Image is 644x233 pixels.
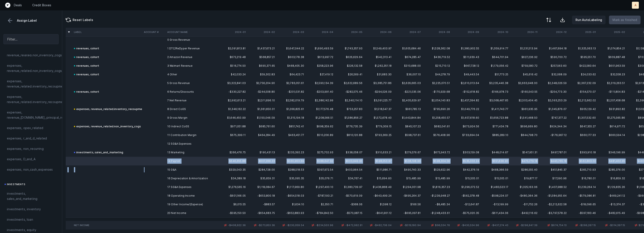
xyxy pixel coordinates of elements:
td: $511,986.71 [364,165,393,174]
td: $1,528,362.08 [422,44,452,53]
img: 2d4cea4e0e7287338f84d783c1d74d81.svg [399,223,404,228]
td: $470,779.18 [510,157,539,165]
td: $698,359.62 [306,122,335,131]
td: -$244,508.80 [247,87,277,96]
td: -$282,575.46 [335,87,364,96]
td: $346,196.99 [598,148,627,157]
td: $233,392.23 [277,148,306,157]
td: $733,694.04 [452,131,481,139]
td: $440,765.18 [539,157,568,165]
td: $673,924.56 [452,122,481,131]
td: $448,014.67 [481,148,510,157]
td: $647,355.27 [568,122,598,131]
td: $490,740.33 [393,165,422,174]
td: -$111,804.83 [598,87,627,96]
button: Reset Labels [62,16,97,24]
img: 2d4cea4e0e7287338f84d783c1d74d81.svg [430,223,435,228]
td: $1,179,056.42 [481,61,510,70]
td: $511,939.43 [452,53,481,61]
div: Assign Label [3,17,59,24]
td: $2,457,394.82 [452,96,481,105]
td: $1,266,825.61 [277,105,306,113]
td: $510,206.89 [306,131,335,139]
td: $2,622,689.56 [335,79,364,87]
td: 9 Gross Margin [166,113,218,122]
input: Filter... [3,34,59,44]
th: 2024-11 [510,28,539,36]
td: $598,737.61 [393,131,422,139]
span: expenses, D_and_A [7,157,35,162]
td: $51,773.25 [481,70,510,79]
td: $1,467,694.18 [539,44,568,53]
td: $42,033.24 [218,70,247,79]
td: $660,177.33 [568,131,598,139]
td: $595,551.70 [568,53,598,61]
td: $1,647,044.22 [277,44,306,53]
td: -$294,526.09 [364,87,393,96]
td: -$176,967.12 [539,131,568,139]
td: $759,580.72 [510,61,539,70]
td: $1,208,566.51 [306,113,335,122]
td: $31,683.30 [364,70,393,79]
td: $27,419.12 [306,70,335,79]
td: -$221,035.06 [393,87,422,96]
div: revenues, cohort [74,72,99,77]
td: 5 Gross Revenue [166,79,218,87]
td: $576,408.96 [422,131,452,139]
td: $603,178.38 [277,53,306,61]
td: $644,701.94 [481,53,510,61]
th: 2024-01 [218,28,247,36]
div: revenues, cohort [74,46,99,51]
img: 2d4cea4e0e7287338f84d783c1d74d81.svg [340,223,345,228]
th: 2024-12 [539,28,568,36]
td: $15,485.99 [422,174,452,183]
td: $310,688.00 [393,61,422,70]
th: 2024-03 [277,28,306,36]
td: $190,431.13 [247,148,277,157]
a: Deals [14,3,22,7]
td: $464,284.49 [247,131,277,139]
td: $34,767.41 [335,174,364,183]
td: $626,629.64 [335,53,364,61]
td: $547,951.31 [510,148,539,157]
td: $601,963.59 [598,61,627,70]
td: -$201,031.82 [277,87,306,96]
p: Mark as finished [612,17,637,23]
td: $2,386,142.99 [306,96,335,105]
td: $15,694.60 [364,174,393,183]
td: $1,307,532.60 [568,113,598,122]
td: $685,761.60 [247,122,277,131]
td: $257,563.60 [539,61,568,70]
td: $258,223.96 [306,61,335,70]
td: $2,319,263.51 [598,79,627,87]
td: $2,367,232.09 [568,79,598,87]
th: 2024-10 [481,28,510,36]
td: $2,207,458.68 [598,96,627,105]
td: $2,992,613.21 [218,96,247,105]
td: $568,857.21 [247,53,277,61]
div: revenues, cohort [74,63,99,68]
td: $924,344.34 [539,122,568,131]
td: $329,043.35 [218,165,247,174]
td: $961,785.13 [393,105,422,113]
div: revenues, cohort [74,55,99,60]
img: 2d4cea4e0e7287338f84d783c1d74d81.svg [253,223,258,228]
img: 2d4cea4e0e7287338f84d783c1d74d81.svg [281,223,286,228]
td: $226,132.58 [335,61,364,70]
td: $675,399.11 [218,131,247,139]
td: $34,389.18 [218,174,247,183]
td: $3,235,446.38 [481,79,510,87]
td: $516,774.50 [218,61,247,70]
td: $1,541,468.50 [510,113,539,122]
td: $1,275,565.86 [598,113,627,122]
div: expenses, revenue_related.non_inventory_cogs [74,124,141,129]
td: $266,476.75 [218,148,247,157]
td: $279,576.67 [393,148,422,157]
td: -$203,991.40 [306,87,335,96]
td: 12 SG&A Expenses [166,139,218,148]
img: 2d4cea4e0e7287338f84d783c1d74d81.svg [486,223,491,228]
p: Credit Boxes [32,3,51,7]
td: $2,091,813.81 [218,44,247,53]
td: $15,505.01 [452,174,481,183]
td: $793,369.25 [364,131,393,139]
